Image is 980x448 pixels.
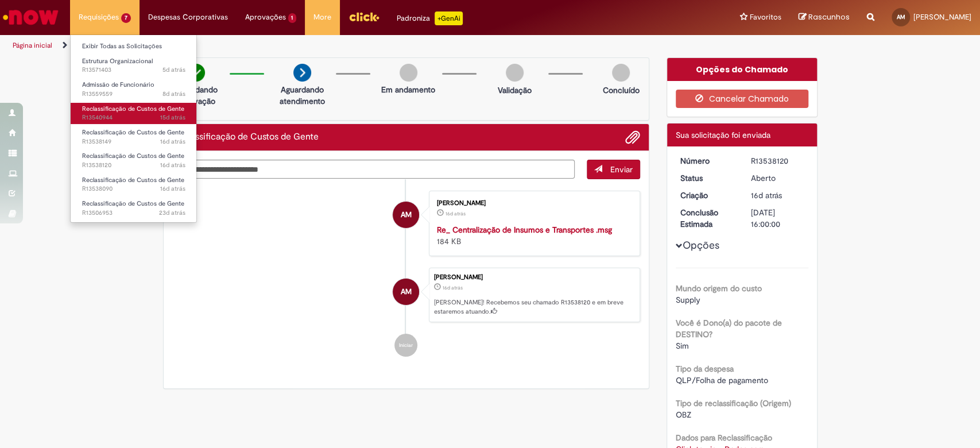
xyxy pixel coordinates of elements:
p: +GenAi [435,11,463,25]
p: Concluído [602,84,639,96]
div: [PERSON_NAME] [434,274,634,281]
span: AM [897,13,905,21]
span: 16d atrás [751,190,782,200]
span: R13538090 [82,184,185,194]
textarea: Digite sua mensagem aqui... [172,160,575,179]
time: 09/09/2025 12:39:58 [159,208,185,217]
a: Exibir Todas as Solicitações [71,40,197,53]
div: [PERSON_NAME] [437,200,628,207]
span: 23d atrás [159,208,185,217]
span: 16d atrás [446,210,466,217]
img: img-circle-grey.png [506,64,524,82]
span: 16d atrás [160,137,185,146]
span: Reclassificação de Custos de Gente [82,199,184,208]
ul: Requisições [70,34,197,223]
img: arrow-next.png [293,64,311,82]
div: R13538120 [751,155,804,167]
span: 7 [121,13,131,23]
time: 16/09/2025 08:43:04 [160,184,185,193]
span: Admissão de Funcionário [82,80,154,89]
time: 16/09/2025 08:48:19 [751,190,782,200]
li: Ana Laura Bastos Machado [172,268,641,323]
span: Estrutura Organizacional [82,57,153,65]
img: img-circle-grey.png [612,64,630,82]
span: R13506953 [82,208,185,218]
span: More [313,11,331,23]
span: Favoritos [750,11,781,23]
span: Sua solicitação foi enviada [676,130,770,140]
button: Adicionar anexos [625,130,640,145]
div: Padroniza [397,11,463,25]
span: Sim [676,341,689,351]
span: Requisições [79,11,119,23]
div: [DATE] 16:00:00 [751,207,804,230]
ul: Histórico de tíquete [172,179,641,369]
button: Enviar [587,160,640,179]
a: Re_ Centralização de Insumos e Transportes .msg [437,225,612,235]
dt: Status [672,172,742,184]
div: 16/09/2025 08:48:19 [751,190,804,201]
dt: Número [672,155,742,167]
a: Aberto R13571403 : Estrutura Organizacional [71,55,197,76]
b: Você é Dono(a) do pacote de DESTINO? [676,318,782,339]
img: ServiceNow [1,6,60,29]
time: 23/09/2025 14:57:54 [162,90,185,98]
span: Despesas Corporativas [148,11,228,23]
span: OBZ [676,410,691,420]
span: R13571403 [82,65,185,75]
img: img-circle-grey.png [400,64,417,82]
span: 1 [288,13,297,23]
dt: Conclusão Estimada [672,207,742,230]
div: 184 KB [437,224,628,247]
a: Página inicial [13,41,52,50]
b: Dados para Reclassificação [676,432,772,443]
p: Validação [498,84,532,96]
a: Aberto R13538149 : Reclassificação de Custos de Gente [71,126,197,148]
span: Enviar [610,164,633,175]
span: 16d atrás [160,184,185,193]
span: R13538120 [82,161,185,170]
time: 16/09/2025 08:50:32 [446,210,466,217]
span: R13540944 [82,113,185,122]
a: Aberto R13538120 : Reclassificação de Custos de Gente [71,150,197,171]
span: Reclassificação de Custos de Gente [82,105,184,113]
time: 16/09/2025 08:48:19 [443,284,463,291]
a: Rascunhos [799,12,850,23]
time: 26/09/2025 16:01:59 [162,65,185,74]
span: Reclassificação de Custos de Gente [82,176,184,184]
span: 15d atrás [160,113,185,122]
a: Aberto R13538090 : Reclassificação de Custos de Gente [71,174,197,195]
span: [PERSON_NAME] [913,12,971,22]
b: Mundo origem do custo [676,283,762,293]
span: QLP/Folha de pagamento [676,375,768,385]
span: 8d atrás [162,90,185,98]
span: Aprovações [245,11,286,23]
span: Rascunhos [808,11,850,22]
p: [PERSON_NAME]! Recebemos seu chamado R13538120 e em breve estaremos atuando. [434,298,634,316]
a: Aberto R13559559 : Admissão de Funcionário [71,79,197,100]
div: Ana Laura Bastos Machado [393,279,419,305]
b: Tipo da despesa [676,364,734,374]
p: Em andamento [381,84,435,95]
img: click_logo_yellow_360x200.png [348,8,379,25]
div: Opções do Chamado [667,58,817,81]
a: Aberto R13506953 : Reclassificação de Custos de Gente [71,198,197,219]
span: AM [401,278,412,306]
span: R13538149 [82,137,185,146]
div: Ana Laura Bastos Machado [393,202,419,228]
b: Tipo de reclassificação (Origem) [676,398,791,408]
span: Supply [676,295,700,305]
span: 16d atrás [160,161,185,169]
span: Reclassificação de Custos de Gente [82,152,184,160]
dt: Criação [672,190,742,201]
a: Aberto R13540944 : Reclassificação de Custos de Gente [71,103,197,124]
span: 5d atrás [162,65,185,74]
span: AM [401,201,412,229]
button: Cancelar Chamado [676,90,808,108]
h2: Reclassificação de Custos de Gente Histórico de tíquete [172,132,319,142]
div: Aberto [751,172,804,184]
time: 16/09/2025 08:48:21 [160,161,185,169]
span: 16d atrás [443,284,463,291]
span: Reclassificação de Custos de Gente [82,128,184,137]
